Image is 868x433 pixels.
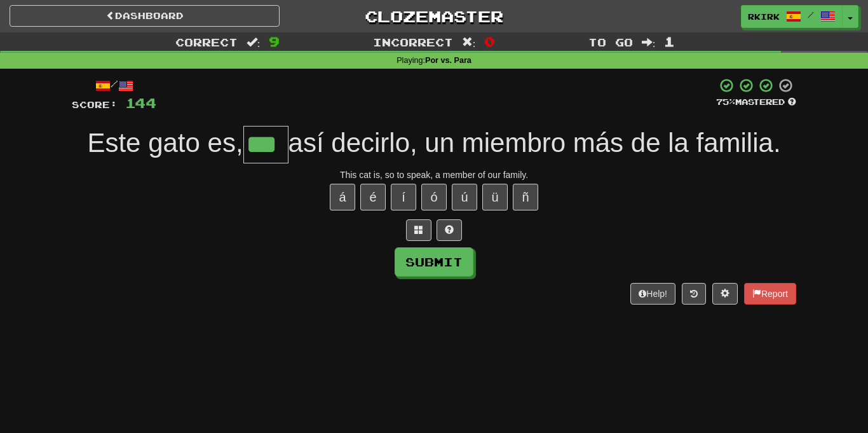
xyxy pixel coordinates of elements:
button: é [360,184,386,210]
span: To go [588,36,633,48]
button: í [391,184,416,210]
button: Report [744,283,796,305]
button: ü [482,184,508,210]
span: Correct [175,36,238,48]
button: ú [452,184,477,210]
button: ñ [513,184,538,210]
span: : [462,37,476,48]
span: / [808,10,814,19]
span: : [642,37,656,48]
button: Round history (alt+y) [682,283,706,305]
span: : [247,37,261,48]
strong: Por vs. Para [425,56,471,65]
span: rkirk [748,11,780,22]
span: Incorrect [373,36,453,48]
span: 75 % [716,97,735,107]
span: 0 [484,34,495,49]
button: á [330,184,355,210]
button: ó [421,184,447,210]
div: Mastered [716,97,796,108]
span: 144 [125,95,156,111]
button: Submit [395,247,473,277]
span: Score: [72,99,118,110]
a: Clozemaster [299,5,569,27]
span: Este gato es, [87,128,243,158]
a: Dashboard [10,5,280,27]
span: así decirlo, un miembro más de la familia. [288,128,781,158]
span: 9 [269,34,280,49]
div: / [72,78,156,93]
button: Single letter hint - you only get 1 per sentence and score half the points! alt+h [437,219,462,241]
button: Switch sentence to multiple choice alt+p [406,219,431,241]
button: Help! [630,283,675,305]
span: 1 [664,34,675,49]
div: This cat is, so to speak, a member of our family. [72,168,796,181]
a: rkirk / [741,5,843,28]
